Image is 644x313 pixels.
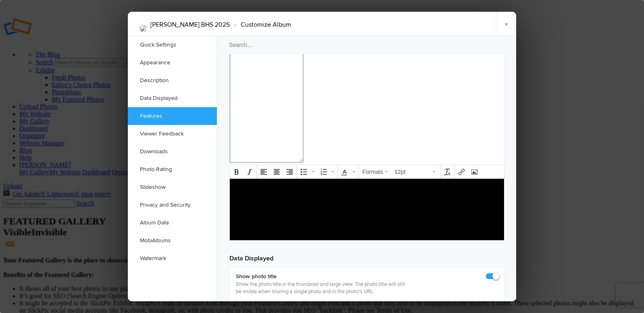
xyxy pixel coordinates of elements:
[231,166,243,178] div: Bold
[128,178,217,196] a: Slideshow
[128,54,217,72] a: Appearance
[284,166,296,178] div: Align right
[392,166,439,178] div: Font Sizes
[236,273,406,281] b: Show photo title
[362,169,383,175] span: Formats
[216,36,517,54] input: Search...
[271,166,283,178] div: Align center
[128,161,217,178] a: Photo Rating
[339,166,358,178] div: Text color
[258,166,270,178] div: Align left
[128,214,217,232] a: Album Date
[128,196,217,214] a: Privacy and Security
[128,125,217,143] a: Viewer Feedback
[140,25,146,32] img: 20250918_CN_vs_BHS_(114).jpg
[230,18,291,32] li: Customize Album
[229,247,504,263] h3: Data Displayed
[298,166,317,178] div: Bullet list
[128,89,217,107] a: Data Displayed
[128,232,217,250] a: MobiAlbums
[128,107,217,125] a: Features
[394,168,431,176] span: 12pt
[150,18,230,32] li: [PERSON_NAME] BHS 2025
[441,166,453,178] div: Clear formatting
[128,36,217,54] a: Quick Settings
[468,166,481,178] div: Insert/edit image
[455,166,468,178] div: Insert/edit link
[128,143,217,161] a: Downloads
[318,166,337,178] div: Numbered list
[128,72,217,89] a: Description
[128,250,217,267] a: Watermark
[244,166,256,178] div: Italic
[230,179,504,240] iframe: Rich Text Area. Press ALT-F9 for menu. Press ALT-F10 for toolbar. Press ALT-0 for help
[496,12,516,36] a: ×
[236,281,406,295] p: Show the photo title in the thumbnail and large view. The photo title will still be visible when ...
